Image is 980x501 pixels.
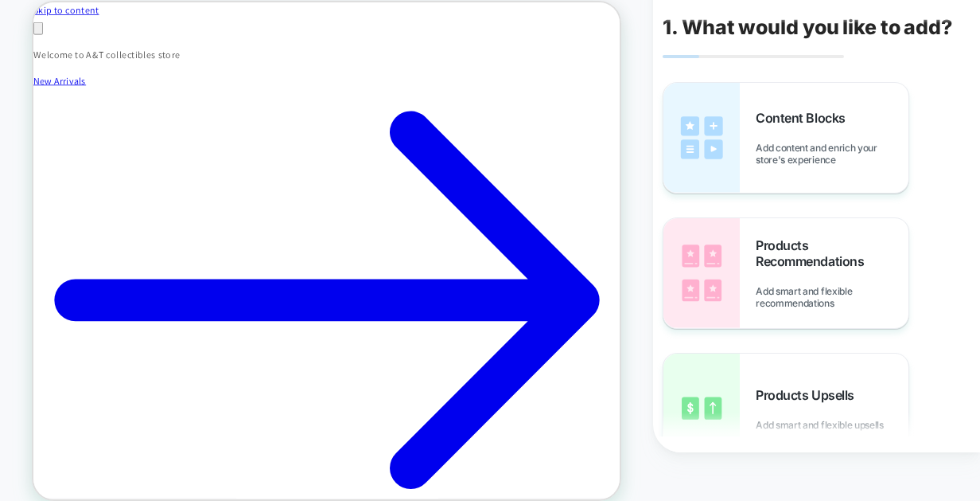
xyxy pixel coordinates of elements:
[756,419,891,431] span: Add smart and flexible upsells
[756,237,908,269] span: Products Recommendations
[756,142,908,166] span: Add content and enrich your store's experience
[756,110,853,126] span: Content Blocks
[663,15,952,39] span: 1. What would you like to add?
[756,387,861,403] span: Products Upsells
[756,285,908,309] span: Add smart and flexible recommendations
